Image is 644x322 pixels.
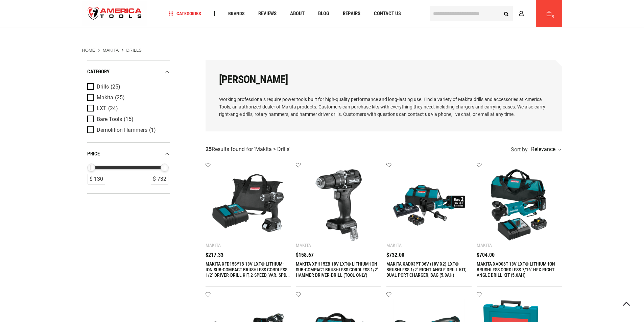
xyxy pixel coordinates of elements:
div: Relevance [529,147,560,152]
span: Makita > Drills [255,146,289,152]
a: Makita (25) [87,94,168,101]
div: $ 732 [151,174,168,185]
span: (15) [124,117,134,122]
a: Contact Us [371,9,404,18]
img: MAKITA XAD03PT 36V (18V X2) LXT® BRUSHLESS 1/2 [393,169,465,241]
span: (24) [108,106,118,112]
span: Demolition Hammers [97,127,147,133]
img: MAKITA XPH15ZB 18V LXT® LITHIUM-ION SUB-COMPACT BRUSHLESS CORDLESS 1/2 [303,169,375,241]
span: About [290,11,305,16]
strong: 25 [206,146,212,152]
div: Makita [477,243,492,248]
a: Brands [225,9,248,18]
span: $217.33 [206,252,223,258]
span: Blog [318,11,329,16]
a: MAKITA XPH15ZB 18V LXT® LITHIUM-ION SUB-COMPACT BRUSHLESS CORDLESS 1/2" HAMMER DRIVER-DRILL (TOOL... [296,261,378,278]
a: Reviews [255,9,280,18]
div: price [87,149,170,158]
span: Repairs [343,11,360,16]
strong: Drills [126,48,142,53]
span: Makita [97,95,113,101]
a: MAKITA XAD03PT 36V (18V X2) LXT® BRUSHLESS 1/2" RIGHT ANGLE DRILL KIT, DUAL PORT CHARGER, BAG (5.... [386,261,466,278]
span: Bare Tools [97,116,122,122]
img: MAKITA XAD06T 18V LXT® LITHIUM-ION BRUSHLESS CORDLESS 7/16 [483,169,555,241]
p: Working professionals require power tools built for high-quality performance and long-lasting use... [219,96,549,118]
div: category [87,67,170,76]
span: 0 [552,15,554,18]
a: Categories [166,9,204,18]
span: (1) [149,127,156,133]
a: Repairs [340,9,363,18]
a: Home [82,47,95,53]
a: Blog [315,9,332,18]
span: Sort by [511,147,528,152]
a: About [287,9,308,18]
span: LXT [97,105,106,112]
span: $732.00 [386,252,404,258]
button: Search [500,7,513,20]
a: MAKITA XFD15SY1B 18V LXT® LITHIUM-ION SUB-COMPACT BRUSHLESS CORDLESS 1/2" DRIVER-DRILL KIT, 2-SPE... [206,261,290,290]
div: Product Filters [87,60,170,194]
a: MAKITA XAD06T 18V LXT® LITHIUM-ION BRUSHLESS CORDLESS 7/16" HEX RIGHT ANGLE DRILL KIT (5.0AH) [477,261,555,278]
a: Demolition Hammers (1) [87,126,168,134]
div: $ 130 [88,174,105,185]
span: Drills [97,84,109,90]
a: Makita [103,47,119,53]
div: Makita [296,243,311,248]
span: Categories [169,11,201,16]
a: store logo [82,1,148,26]
span: (25) [115,95,125,101]
span: (25) [111,84,120,90]
div: Makita [386,243,402,248]
img: MAKITA XFD15SY1B 18V LXT® LITHIUM-ION SUB-COMPACT BRUSHLESS CORDLESS 1/2 [212,169,284,241]
a: Bare Tools (15) [87,116,168,123]
span: Brands [228,11,245,16]
a: LXT (24) [87,105,168,112]
span: $704.00 [477,252,495,258]
div: Makita [206,243,221,248]
h1: [PERSON_NAME] [219,74,549,85]
span: Contact Us [374,11,401,16]
a: Drills (25) [87,83,168,91]
span: Reviews [258,11,277,16]
span: $158.67 [296,252,314,258]
div: Results found for ' ' [206,146,290,153]
img: America Tools [82,1,148,26]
